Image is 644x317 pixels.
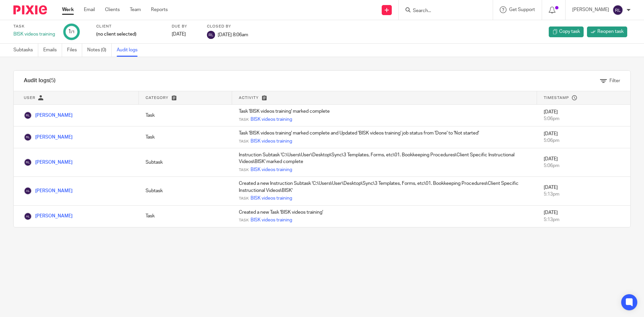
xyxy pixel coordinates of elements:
[24,187,32,195] img: Alicia Loewen
[587,27,627,37] a: Reopen task
[251,116,292,123] a: BISK videos training
[96,31,137,38] span: (no client selected)
[68,28,75,36] div: 1
[537,177,630,205] td: [DATE]
[24,189,72,193] a: [PERSON_NAME]
[544,96,569,100] span: Timestamp
[612,5,623,15] img: svg%3E
[139,177,232,205] td: Subtask
[544,115,624,122] div: 5:06pm
[232,148,537,177] td: Instruction Subtask 'C:\Users\User\Desktop\Sync\3 Templates, Forms, etc\01. Bookkeeping Procedure...
[232,177,537,205] td: Created a new Instruction Subtask 'C:\Users\User\Desktop\Sync\3 Templates, Forms, etc\01. Bookkee...
[232,205,537,227] td: Created a new Task 'BISK videos training'
[139,205,232,227] td: Task
[559,28,580,35] span: Copy task
[84,6,95,13] a: Email
[251,166,292,173] a: BISK videos training
[87,44,112,57] a: Notes (0)
[13,31,55,38] div: BISK videos training
[537,148,630,177] td: [DATE]
[251,138,292,145] a: BISK videos training
[544,191,624,198] div: 5:13pm
[13,5,47,14] img: Pixie
[139,126,232,148] td: Task
[239,96,259,100] span: Activity
[24,96,35,100] span: User
[24,111,32,119] img: Rean Laxamana
[609,78,620,83] span: Filter
[239,139,249,144] span: Task
[207,31,215,39] img: svg%3E
[207,24,248,29] label: Closed by
[13,44,38,57] a: Subtasks
[151,6,168,13] a: Reports
[43,44,62,57] a: Emails
[544,137,624,144] div: 5:06pm
[544,216,624,223] div: 5:13pm
[218,32,248,37] span: [DATE] 8:06am
[509,7,535,12] span: Get Support
[172,24,199,29] label: Due by
[172,31,199,38] div: [DATE]
[139,148,232,177] td: Subtask
[412,8,473,14] input: Search
[232,126,537,148] td: Task 'BISK videos training' marked complete and Updated 'BISK videos training' job status from 'D...
[24,158,32,166] img: Rean Laxamana
[24,135,72,140] a: [PERSON_NAME]
[130,6,141,13] a: Team
[544,162,624,169] div: 5:06pm
[549,27,584,37] a: Copy task
[572,6,609,13] p: [PERSON_NAME]
[96,24,163,29] label: Client
[251,195,292,202] a: BISK videos training
[24,212,32,220] img: Alicia Loewen
[71,30,75,34] small: /1
[67,44,82,57] a: Files
[13,24,55,29] label: Task
[139,105,232,126] td: Task
[239,167,249,173] span: Task
[597,28,624,35] span: Reopen task
[232,105,537,126] td: Task 'BISK videos training' marked complete
[239,218,249,223] span: Task
[239,196,249,201] span: Task
[146,96,168,100] span: Category
[537,205,630,227] td: [DATE]
[537,126,630,148] td: [DATE]
[537,105,630,126] td: [DATE]
[251,217,292,223] a: BISK videos training
[239,117,249,122] span: Task
[24,113,72,118] a: [PERSON_NAME]
[24,214,72,218] a: [PERSON_NAME]
[24,133,32,141] img: Rean Laxamana
[105,6,120,13] a: Clients
[24,160,72,165] a: [PERSON_NAME]
[62,6,74,13] a: Work
[117,44,143,57] a: Audit logs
